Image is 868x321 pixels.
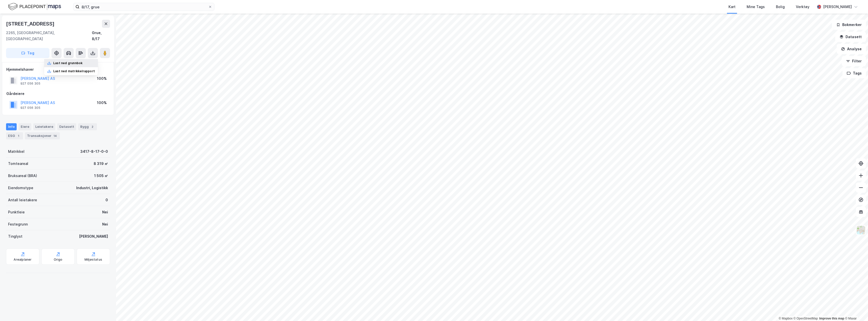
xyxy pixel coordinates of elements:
div: Datasett [57,123,76,130]
div: Eiere [19,123,31,130]
div: Last ned matrikkelrapport [53,69,95,73]
div: Antall leietakere [8,197,37,203]
div: 14 [52,133,58,138]
div: 0 [105,197,108,203]
iframe: Chat Widget [843,297,868,321]
div: Grue, 8/17 [92,30,110,42]
div: Gårdeiere [6,91,110,97]
div: Leietakere [33,123,55,130]
div: 1 [16,133,21,138]
div: Miljøstatus [85,258,102,262]
div: ESG [6,132,23,139]
div: 100% [97,76,107,82]
div: Info [6,123,17,130]
button: Tags [843,68,866,78]
a: Mapbox [779,317,793,320]
div: [PERSON_NAME] [823,4,852,10]
button: Filter [842,56,866,66]
div: Nei [102,209,108,215]
div: Kart [728,4,736,10]
div: [STREET_ADDRESS] [6,20,56,28]
div: Mine Tags [747,4,765,10]
div: Arealplaner [14,258,32,262]
div: Industri, Logistikk [76,185,108,191]
button: Tag [6,48,49,58]
div: Tinglyst [8,233,22,239]
div: 100% [97,100,107,106]
div: Hjemmelshaver [6,66,110,72]
div: Nei [102,221,108,227]
div: Eiendomstype [8,185,33,191]
div: [PERSON_NAME] [79,233,108,239]
div: 2265, [GEOGRAPHIC_DATA], [GEOGRAPHIC_DATA] [6,30,92,42]
div: Punktleie [8,209,25,215]
div: 8 319 ㎡ [94,161,108,167]
div: 927 056 305 [20,106,40,110]
a: Improve this map [819,317,844,320]
input: Søk på adresse, matrikkel, gårdeiere, leietakere eller personer [79,3,208,11]
div: 3417-8-17-0-0 [80,149,108,155]
div: Matrikkel [8,149,24,155]
button: Datasett [835,32,866,42]
div: Kontrollprogram for chat [843,297,868,321]
img: logo.f888ab2527a4732fd821a326f86c7f29.svg [8,2,61,11]
div: 927 056 305 [20,82,40,86]
div: Last ned grunnbok [53,61,83,65]
div: Bolig [776,4,785,10]
div: 2 [90,124,95,129]
img: Z [856,225,866,235]
div: Festegrunn [8,221,28,227]
div: Bruksareal (BRA) [8,173,37,179]
div: Bygg [78,123,97,130]
div: Tomteareal [8,161,28,167]
div: Verktøy [796,4,809,10]
div: Origo [54,258,63,262]
button: Bokmerker [832,20,866,30]
div: 1 505 ㎡ [94,173,108,179]
a: OpenStreetMap [794,317,818,320]
button: Analyse [837,44,866,54]
div: Transaksjoner [25,132,60,139]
